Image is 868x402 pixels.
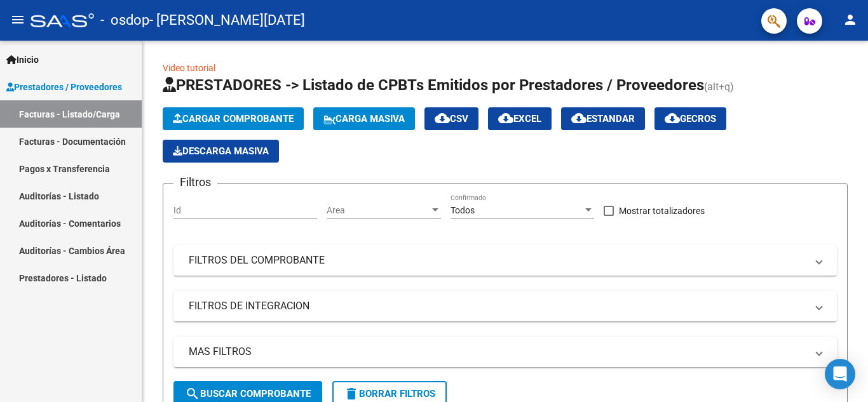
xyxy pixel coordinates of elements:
mat-icon: person [843,12,858,27]
mat-icon: search [185,386,200,401]
span: Descarga Masiva [173,145,269,157]
mat-panel-title: FILTROS DE INTEGRACION [189,299,806,313]
mat-icon: cloud_download [571,111,587,126]
mat-expansion-panel-header: FILTROS DEL COMPROBANTE [173,245,837,276]
span: Carga Masiva [323,113,405,124]
div: Open Intercom Messenger [825,359,855,389]
span: (alt+q) [704,81,734,93]
mat-expansion-panel-header: MAS FILTROS [173,337,837,367]
button: EXCEL [488,107,552,130]
button: Descarga Masiva [163,140,279,163]
span: - [PERSON_NAME][DATE] [149,6,305,34]
span: Mostrar totalizadores [619,203,705,218]
button: Cargar Comprobante [163,107,304,130]
button: Carga Masiva [313,107,415,130]
span: Todos [451,205,475,215]
button: CSV [424,107,478,130]
span: Buscar Comprobante [185,388,311,399]
span: Inicio [6,53,39,67]
button: Estandar [561,107,645,130]
h3: Filtros [173,173,217,191]
span: Area [327,205,430,216]
app-download-masive: Descarga masiva de comprobantes (adjuntos) [163,140,279,163]
mat-icon: cloud_download [435,111,450,126]
span: PRESTADORES -> Listado de CPBTs Emitidos por Prestadores / Proveedores [163,76,704,94]
span: Cargar Comprobante [173,113,294,124]
span: Borrar Filtros [344,388,435,399]
mat-icon: delete [344,386,359,401]
mat-icon: cloud_download [498,111,513,126]
mat-panel-title: FILTROS DEL COMPROBANTE [189,253,806,267]
span: Estandar [571,113,635,124]
mat-expansion-panel-header: FILTROS DE INTEGRACION [173,291,837,321]
span: - osdop [100,6,149,34]
mat-panel-title: MAS FILTROS [189,345,806,359]
span: CSV [435,113,468,124]
span: EXCEL [498,113,541,124]
button: Gecros [654,107,726,130]
a: Video tutorial [163,63,215,73]
span: Prestadores / Proveedores [6,80,122,94]
span: Gecros [665,113,716,124]
mat-icon: menu [10,12,25,27]
mat-icon: cloud_download [665,111,680,126]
